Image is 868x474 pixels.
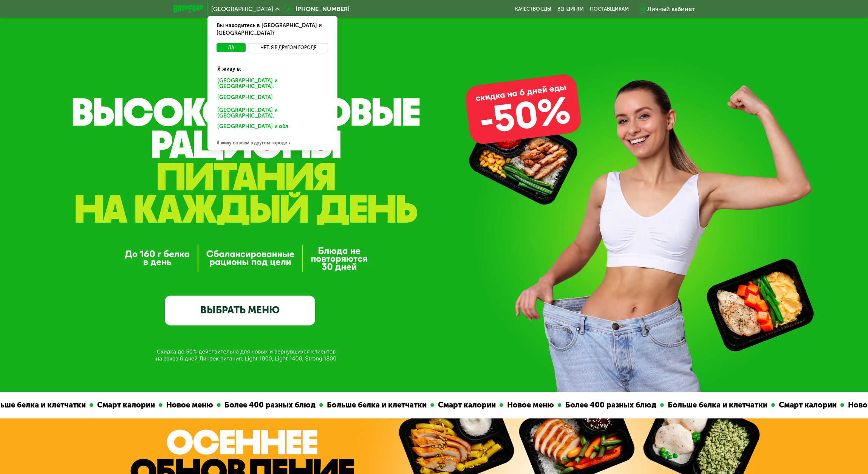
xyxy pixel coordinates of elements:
div: Больше белка и клетчатки [323,399,430,411]
div: Я живу совсем в другом городе [207,135,337,150]
button: Да [217,43,246,52]
div: Более 400 разных блюд [561,399,660,411]
div: Смарт калории [93,399,158,411]
a: Вендинги [557,6,584,12]
div: Личный кабинет [647,5,695,14]
div: Более 400 разных блюд [220,399,319,411]
div: поставщикам [590,6,629,12]
div: Смарт калории [434,399,499,411]
div: [GEOGRAPHIC_DATA] и обл. [212,122,330,134]
a: ВЫБРАТЬ МЕНЮ [165,296,315,326]
div: [GEOGRAPHIC_DATA] и [GEOGRAPHIC_DATA]. [212,76,333,92]
div: [GEOGRAPHIC_DATA] и [GEOGRAPHIC_DATA]. [212,105,333,121]
a: [PHONE_NUMBER] [283,5,350,14]
div: Вы находитесь в [GEOGRAPHIC_DATA] и [GEOGRAPHIC_DATA]? [207,16,337,43]
div: Больше белка и клетчатки [664,399,771,411]
a: Качество еды [515,6,551,12]
div: Новое меню [503,399,557,411]
div: [GEOGRAPHIC_DATA] [212,93,330,105]
div: Смарт калории [775,399,840,411]
div: Я живу в: [212,59,333,73]
div: Новое меню [162,399,217,411]
button: Нет, я в другом городе [249,43,328,52]
span: [GEOGRAPHIC_DATA] [211,6,273,12]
